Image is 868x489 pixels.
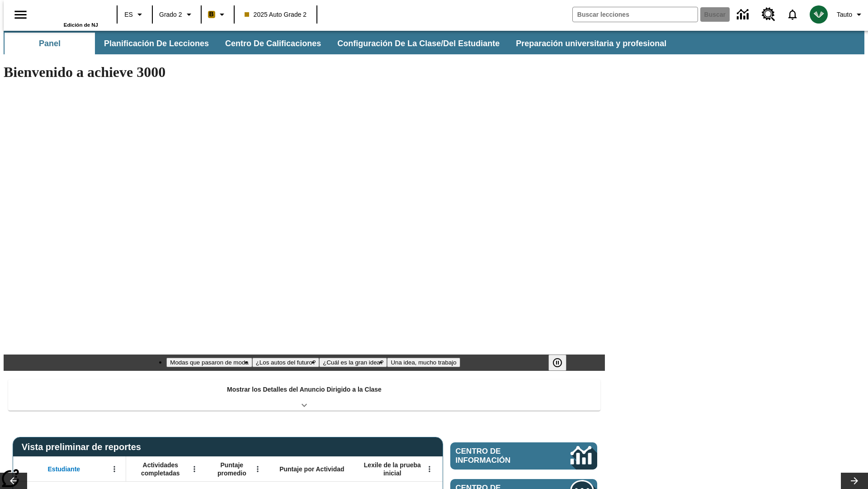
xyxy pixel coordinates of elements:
[22,442,146,452] span: Vista preliminar de reportes
[8,379,600,411] div: Mostrar los Detalles del Anuncio Dirigido a la Clase
[804,3,833,26] button: Escoja un nuevo avatar
[131,461,190,477] span: Actividades completadas
[837,10,852,19] span: Tauto
[39,3,98,28] div: Portada
[245,10,307,19] span: 2025 Auto Grade 2
[423,462,436,476] button: Abrir menú
[159,10,182,19] span: Grado 2
[841,473,868,489] button: Carrusel de lecciones, seguir
[4,64,605,81] h1: Bienvenido a achieve 3000
[204,6,231,23] button: Boost El color de la clase es anaranjado claro. Cambiar el color de la clase.
[4,33,675,54] div: Subbarra de navegación
[97,33,216,54] button: Planificación de lecciones
[359,461,425,477] span: Lexile de la prueba inicial
[251,462,264,476] button: Abrir menú
[509,33,674,54] button: Preparación universitaria y profesional
[4,31,864,54] div: Subbarra de navegación
[781,3,804,26] a: Notificaciones
[548,355,576,371] div: Pausar
[450,442,597,470] a: Centro de información
[156,6,198,23] button: Grado: Grado 2, Elige un grado
[124,10,133,19] span: ES
[7,1,34,28] button: Abrir el menú lateral
[756,2,781,27] a: Centro de recursos, Se abrirá en una pestaña nueva.
[319,358,387,367] button: Diapositiva 3 ¿Cuál es la gran idea?
[456,447,540,465] span: Centro de información
[166,358,252,367] button: Diapositiva 1 Modas que pasaron de moda
[731,2,756,27] a: Centro de información
[279,465,344,473] span: Puntaje por Actividad
[210,461,254,477] span: Puntaje promedio
[833,6,868,23] button: Perfil/Configuración
[227,385,382,394] p: Mostrar los Detalles del Anuncio Dirigido a la Clase
[218,33,328,54] button: Centro de calificaciones
[120,6,149,23] button: Lenguaje: ES, Selecciona un idioma
[39,4,98,22] a: Portada
[48,465,80,473] span: Estudiante
[5,33,95,54] button: Panel
[188,462,201,476] button: Abrir menú
[387,358,460,367] button: Diapositiva 4 Una idea, mucho trabajo
[64,22,98,28] span: Edición de NJ
[209,9,214,20] span: B
[548,355,566,371] button: Pausar
[810,5,828,24] img: avatar image
[330,33,507,54] button: Configuración de la clase/del estudiante
[108,462,121,476] button: Abrir menú
[573,7,698,22] input: Buscar campo
[252,358,320,367] button: Diapositiva 2 ¿Los autos del futuro?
